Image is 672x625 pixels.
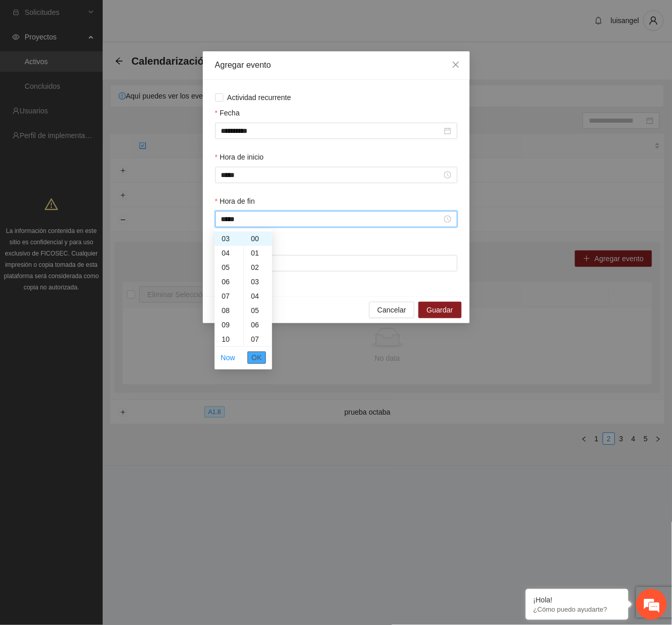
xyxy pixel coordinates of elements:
[244,303,272,318] div: 05
[244,289,272,303] div: 04
[5,280,196,316] textarea: Escriba su mensaje y pulse “Intro”
[533,596,621,604] div: ¡Hola!
[244,318,272,332] div: 06
[215,151,264,163] label: Hora de inicio
[215,246,243,260] div: 04
[221,213,442,225] input: Hora de fin
[244,246,272,260] div: 01
[244,260,272,275] div: 02
[244,275,272,289] div: 03
[221,125,442,136] input: Fecha
[215,303,243,318] div: 08
[215,318,243,332] div: 09
[377,304,406,316] span: Cancelar
[168,5,193,30] div: Minimizar ventana de chat en vivo
[215,231,243,246] div: 03
[215,196,255,207] label: Hora de fin
[369,302,414,318] button: Cancelar
[221,354,235,362] a: Now
[215,255,457,271] input: Lugar
[215,275,243,289] div: 06
[442,51,470,79] button: Close
[244,332,272,346] div: 07
[247,351,266,364] button: OK
[53,52,172,66] div: Chatee con nosotros ahora
[244,231,272,246] div: 00
[215,332,243,346] div: 10
[215,107,240,119] label: Fecha
[427,304,453,316] span: Guardar
[418,302,461,318] button: Guardar
[452,61,460,69] span: close
[533,606,621,613] p: ¿Cómo puedo ayudarte?
[215,260,243,275] div: 05
[221,169,442,181] input: Hora de inicio
[252,352,262,363] span: OK
[215,289,243,303] div: 07
[60,137,142,241] span: Estamos en línea.
[223,92,296,103] span: Actividad recurrente
[215,60,457,71] div: Agregar evento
